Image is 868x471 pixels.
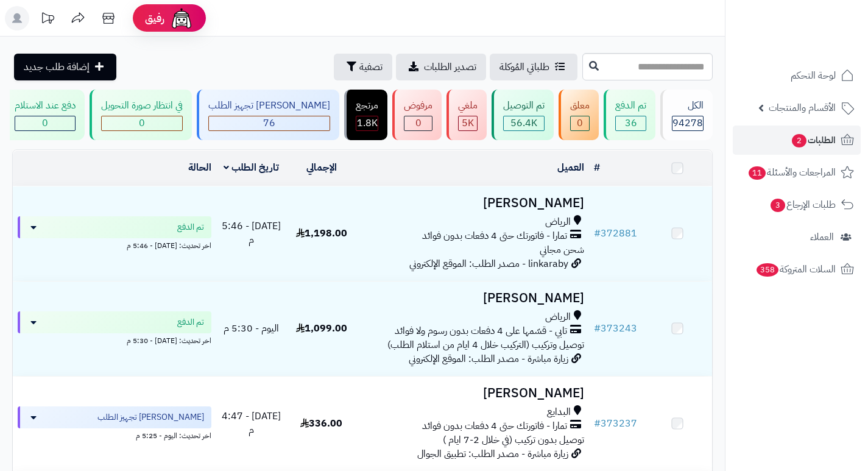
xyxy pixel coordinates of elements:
[625,116,637,130] span: 36
[97,411,204,423] span: [PERSON_NAME] تجهيز الطلب
[422,419,567,433] span: تمارا - فاتورتك حتى 4 دفعات بدون فوائد
[443,433,584,447] span: توصيل بدون تركيب (في خلال 2-7 ايام )
[791,132,836,149] span: الطلبات
[462,116,474,130] span: 5K
[87,90,194,140] a: في انتظار صورة التحويل 0
[733,190,861,219] a: طلبات الإرجاع3
[169,6,194,30] img: ai-face.png
[404,116,432,130] div: 0
[361,196,584,210] h3: [PERSON_NAME]
[571,116,589,130] div: 0
[222,219,281,247] span: [DATE] - 5:46 م
[300,416,342,431] span: 336.00
[733,222,861,252] a: العملاء
[672,116,703,130] span: 94278
[14,54,116,80] a: إضافة طلب جديد
[489,90,556,140] a: تم التوصيل 56.4K
[194,90,342,140] a: [PERSON_NAME] تجهيز الطلب 76
[791,67,836,84] span: لوحة التحكم
[296,321,347,336] span: 1,099.00
[594,226,637,241] a: #372881
[490,54,577,80] a: طلباتي المُوكلة
[208,99,330,113] div: [PERSON_NAME] تجهيز الطلب
[15,116,75,130] div: 0
[409,257,568,271] span: linkaraby - مصدر الطلب: الموقع الإلكتروني
[177,316,204,328] span: تم الدفع
[444,90,489,140] a: ملغي 5K
[545,215,571,229] span: الرياض
[499,60,549,74] span: طلباتي المُوكلة
[424,60,476,74] span: تصدير الطلبات
[139,116,145,130] span: 0
[594,416,637,431] a: #373237
[615,99,646,113] div: تم الدفع
[42,116,48,130] span: 0
[594,226,601,241] span: #
[510,116,537,130] span: 56.4K
[747,164,836,181] span: المراجعات والأسئلة
[306,160,337,175] a: الإجمالي
[422,229,567,243] span: تمارا - فاتورتك حتى 4 دفعات بدون فوائد
[594,160,600,175] a: #
[577,116,583,130] span: 0
[356,99,378,113] div: مرتجع
[361,386,584,400] h3: [PERSON_NAME]
[18,238,211,251] div: اخر تحديث: [DATE] - 5:46 م
[733,61,861,90] a: لوحة التحكم
[594,321,601,336] span: #
[616,116,646,130] div: 36
[594,321,637,336] a: #373243
[361,291,584,305] h3: [PERSON_NAME]
[540,243,584,257] span: شحن مجاني
[356,116,378,130] div: 1806
[359,60,383,74] span: تصفية
[15,99,76,113] div: دفع عند الاستلام
[409,352,568,366] span: زيارة مباشرة - مصدر الطلب: الموقع الإلكتروني
[224,321,279,336] span: اليوم - 5:30 م
[594,416,601,431] span: #
[771,199,785,212] span: 3
[570,99,590,113] div: معلق
[459,116,477,130] div: 4954
[390,90,444,140] a: مرفوض 0
[545,310,571,324] span: الرياض
[417,447,568,461] span: زيارة مباشرة - مصدر الطلب: تطبيق الجوال
[334,54,392,80] button: تصفية
[547,405,571,419] span: البدايع
[792,134,806,147] span: 2
[733,158,861,187] a: المراجعات والأسئلة11
[557,160,584,175] a: العميل
[749,166,766,180] span: 11
[415,116,422,130] span: 0
[503,99,545,113] div: تم التوصيل
[357,116,378,130] span: 1.8K
[395,324,567,338] span: تابي - قسّمها على 4 دفعات بدون رسوم ولا فوائد
[387,338,584,352] span: توصيل وتركيب (التركيب خلال 4 ايام من استلام الطلب)
[263,116,275,130] span: 76
[458,99,478,113] div: ملغي
[672,99,704,113] div: الكل
[769,196,836,213] span: طلبات الإرجاع
[504,116,544,130] div: 56449
[18,428,211,441] div: اخر تحديث: اليوم - 5:25 م
[101,99,183,113] div: في انتظار صورة التحويل
[24,60,90,74] span: إضافة طلب جديد
[601,90,658,140] a: تم الدفع 36
[188,160,211,175] a: الحالة
[658,90,715,140] a: الكل94278
[757,263,778,277] span: 358
[733,255,861,284] a: السلات المتروكة358
[342,90,390,140] a: مرتجع 1.8K
[733,126,861,155] a: الطلبات2
[296,226,347,241] span: 1,198.00
[224,160,279,175] a: تاريخ الطلب
[222,409,281,437] span: [DATE] - 4:47 م
[396,54,486,80] a: تصدير الطلبات
[18,333,211,346] div: اخر تحديث: [DATE] - 5:30 م
[810,228,834,246] span: العملاء
[755,261,836,278] span: السلات المتروكة
[32,6,63,34] a: تحديثات المنصة
[769,99,836,116] span: الأقسام والمنتجات
[102,116,182,130] div: 0
[404,99,432,113] div: مرفوض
